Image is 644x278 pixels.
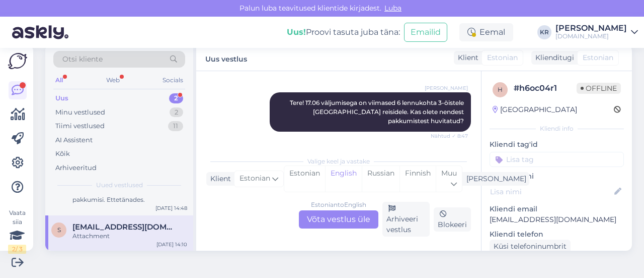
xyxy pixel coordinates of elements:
[493,104,577,115] div: [GEOGRAPHIC_DATA]
[490,229,624,240] p: Kliendi telefon
[490,124,624,133] div: Kliendi info
[490,214,624,225] p: [EMAIL_ADDRESS][DOMAIN_NAME]
[399,166,436,192] div: Finnish
[55,135,93,145] div: AI Assistent
[555,24,627,32] div: [PERSON_NAME]
[441,169,457,178] span: Muu
[156,241,187,248] div: [DATE] 14:10
[55,107,105,118] div: Minu vestlused
[555,32,627,40] div: [DOMAIN_NAME]
[284,166,325,192] div: Estonian
[55,163,97,173] div: Arhiveeritud
[104,74,122,87] div: Web
[8,53,27,69] img: Askly Logo
[290,99,465,125] span: Tere! 17.06 väljumisega on viimased 6 lennukohta 3-öistele [GEOGRAPHIC_DATA] reisidele. Kas olete...
[62,54,103,65] span: Otsi kliente
[490,152,624,167] input: Lisa tag
[96,181,143,190] span: Uued vestlused
[8,208,26,254] div: Vaata siia
[537,25,551,39] div: KR
[454,52,478,63] div: Klient
[577,83,621,94] span: Offline
[206,174,231,184] div: Klient
[206,157,471,166] div: Valige keel ja vastake
[404,23,447,42] button: Emailid
[55,149,70,159] div: Kõik
[287,26,400,38] div: Proovi tasuta juba täna:
[514,82,577,94] div: # h6oc04r1
[287,27,306,37] b: Uus!
[160,74,185,87] div: Socials
[434,207,471,232] div: Blokeeri
[490,171,624,182] p: Kliendi nimi
[53,74,65,87] div: All
[170,107,183,118] div: 2
[490,240,571,253] div: Küsi telefoninumbrit
[490,139,624,150] p: Kliendi tag'id
[555,24,638,40] a: [PERSON_NAME][DOMAIN_NAME]
[299,210,378,229] div: Võta vestlus üle
[72,232,187,241] div: Attachment
[8,245,26,254] div: 2 / 3
[55,93,68,103] div: Uus
[381,4,405,13] span: Luba
[498,86,503,93] span: h
[459,23,513,41] div: Eemal
[57,226,61,234] span: s
[583,52,613,63] span: Estonian
[72,223,177,232] span: sandralondon92@gmail.com
[462,174,526,184] div: [PERSON_NAME]
[155,204,187,212] div: [DATE] 14:48
[487,52,518,63] span: Estonian
[311,200,366,209] div: Estonian to English
[490,204,624,214] p: Kliendi email
[362,166,399,192] div: Russian
[169,93,183,103] div: 2
[490,186,612,197] input: Lisa nimi
[531,52,574,63] div: Klienditugi
[325,166,362,192] div: English
[239,173,270,184] span: Estonian
[55,121,105,131] div: Tiimi vestlused
[168,121,183,131] div: 11
[205,51,247,65] label: Uus vestlus
[382,202,430,237] div: Arhiveeri vestlus
[430,132,468,140] span: Nähtud ✓ 8:47
[425,84,468,92] span: [PERSON_NAME]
